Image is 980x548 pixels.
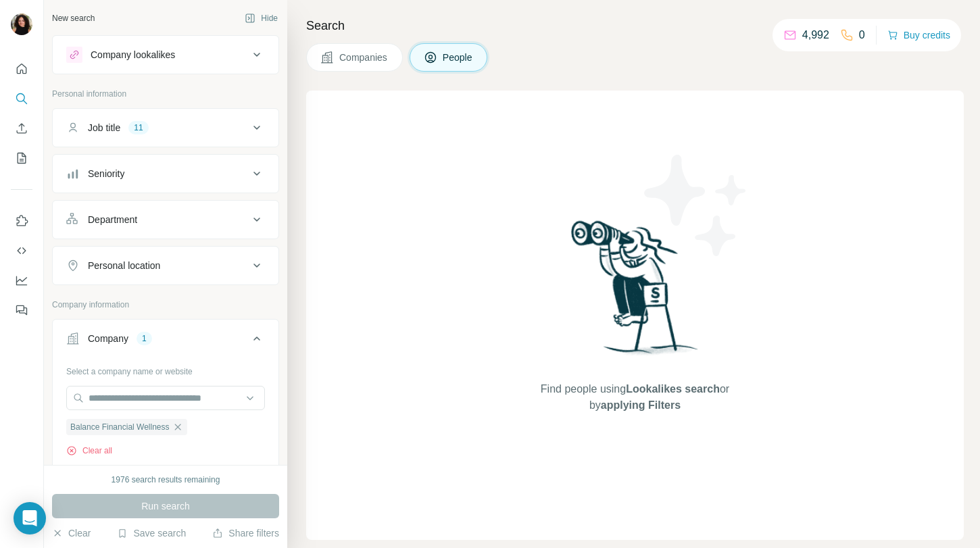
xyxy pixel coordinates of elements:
button: Hide [235,8,287,28]
div: New search [52,12,95,24]
h4: Search [306,16,964,35]
button: Company lookalikes [53,39,278,71]
div: Seniority [88,167,124,180]
img: Avatar [11,14,32,35]
button: Seniority [53,157,278,190]
span: Balance Financial Wellness [70,421,170,433]
p: 4,992 [802,27,829,43]
button: Buy credits [887,26,950,45]
button: Dashboard [11,268,32,293]
span: Find people using or by [526,381,743,414]
div: Job title [88,121,120,134]
p: 0 [859,27,865,43]
span: Lookalikes search [626,383,720,395]
div: Company lookalikes [91,48,175,61]
span: Companies [339,51,389,64]
div: Department [88,213,137,226]
button: Clear [52,526,91,540]
button: Feedback [11,298,32,322]
button: Use Surfe on LinkedIn [11,209,32,233]
span: applying Filters [601,399,681,411]
div: 1 [137,332,152,345]
p: Personal information [52,88,279,100]
button: Company1 [53,322,278,360]
div: Company [88,332,128,345]
img: Surfe Illustration - Woman searching with binoculars [565,217,706,368]
div: Open Intercom Messenger [14,502,46,534]
span: People [443,51,474,64]
button: Use Surfe API [11,239,32,263]
button: Search [11,86,32,111]
p: Company information [52,299,279,311]
div: Select a company name or website [66,360,265,378]
button: My lists [11,146,32,170]
button: Department [53,203,278,236]
button: Job title11 [53,111,278,144]
button: Enrich CSV [11,116,32,141]
img: Surfe Illustration - Stars [635,145,757,266]
button: Clear all [66,445,112,457]
button: Quick start [11,57,32,81]
div: 11 [128,122,148,134]
div: 1976 search results remaining [112,474,220,486]
div: Personal location [88,259,160,272]
button: Share filters [212,526,279,540]
button: Personal location [53,249,278,282]
button: Save search [117,526,186,540]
